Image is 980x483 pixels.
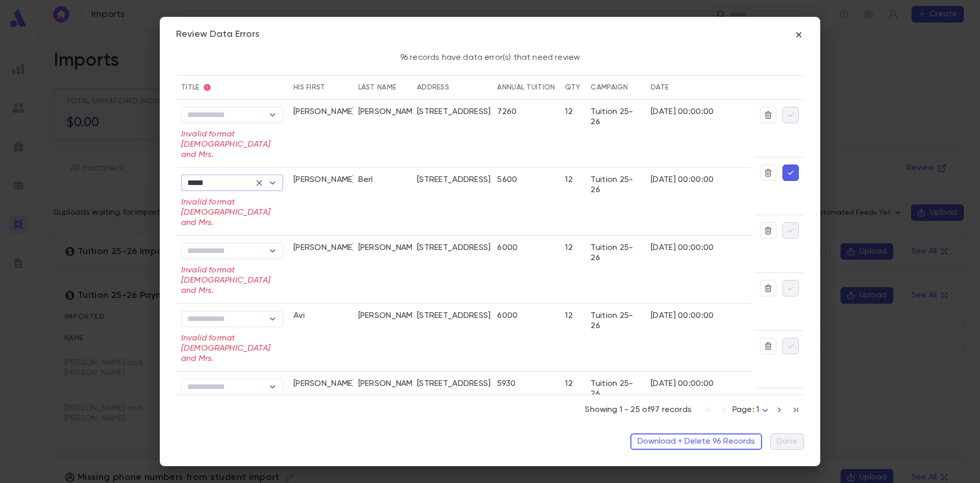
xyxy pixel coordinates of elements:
[651,107,714,117] div: [DATE] 00:00:00
[181,197,283,228] p: Invalid format [DEMOGRAPHIC_DATA] and Mrs.
[497,311,518,321] div: 6000
[265,312,280,326] button: Open
[417,311,491,321] div: [STREET_ADDRESS]
[252,176,266,190] button: Clear
[651,311,714,321] div: [DATE] 00:00:00
[565,107,573,117] div: 12
[565,243,573,253] div: 12
[417,75,449,100] div: address
[565,75,580,100] div: qty
[293,311,305,321] div: Avi
[265,108,280,122] button: Open
[651,175,714,185] div: [DATE] 00:00:00
[400,53,580,63] p: 96 records have data error(s) that need review
[417,379,491,389] div: [STREET_ADDRESS]
[651,243,714,253] div: [DATE] 00:00:00
[293,107,355,117] div: [PERSON_NAME]
[417,243,491,253] div: [STREET_ADDRESS]
[497,175,517,185] div: 5600
[651,75,669,100] div: date
[358,175,373,185] div: Berl
[591,379,641,399] div: Tuition 25-26
[181,265,283,296] p: Invalid format [DEMOGRAPHIC_DATA] and Mrs.
[293,379,355,389] div: [PERSON_NAME]
[293,175,355,185] div: [PERSON_NAME]
[497,379,516,389] div: 5930
[293,75,326,100] div: his First
[265,380,280,394] button: Open
[585,405,691,415] p: Showing 1 - 25 of 97 records
[181,129,283,160] p: Invalid format [DEMOGRAPHIC_DATA] and Mrs.
[358,311,420,321] div: [PERSON_NAME]
[732,406,759,414] span: Page: 1
[497,75,555,100] div: annual Tuition
[591,107,641,127] div: Tuition 25-26
[265,244,280,258] button: Open
[630,433,762,450] button: Download + Delete 96 Records
[358,107,420,117] div: [PERSON_NAME]
[293,243,355,253] div: [PERSON_NAME]
[591,243,641,263] div: Tuition 25-26
[565,175,573,185] div: 12
[565,379,573,389] div: 12
[732,402,771,418] div: Page: 1
[417,107,491,117] div: [STREET_ADDRESS]
[176,29,259,40] div: Review Data Errors
[591,75,628,100] div: campaign
[591,311,641,331] div: Tuition 25-26
[181,75,211,100] div: title
[358,243,420,253] div: [PERSON_NAME]
[497,243,518,253] div: 6000
[265,176,280,190] button: Open
[181,333,283,364] p: Invalid format [DEMOGRAPHIC_DATA] and Mrs.
[497,107,517,117] div: 7260
[591,175,641,195] div: Tuition 25-26
[651,379,714,389] div: [DATE] 00:00:00
[565,311,573,321] div: 12
[358,379,420,389] div: [PERSON_NAME]
[358,75,397,100] div: last Name
[417,175,491,185] div: [STREET_ADDRESS]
